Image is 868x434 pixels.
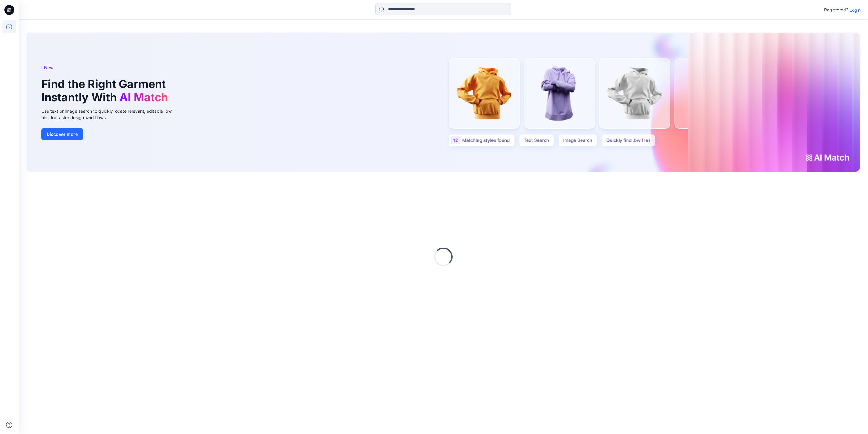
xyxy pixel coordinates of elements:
[41,108,180,121] div: Use text or image search to quickly locate relevant, editable .bw files for faster design workflows.
[44,64,54,71] span: New
[824,6,848,14] p: Registered?
[41,128,83,140] button: Discover more
[41,77,171,104] h1: Find the Right Garment Instantly With
[849,7,861,13] p: Login
[119,90,168,104] span: AI Match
